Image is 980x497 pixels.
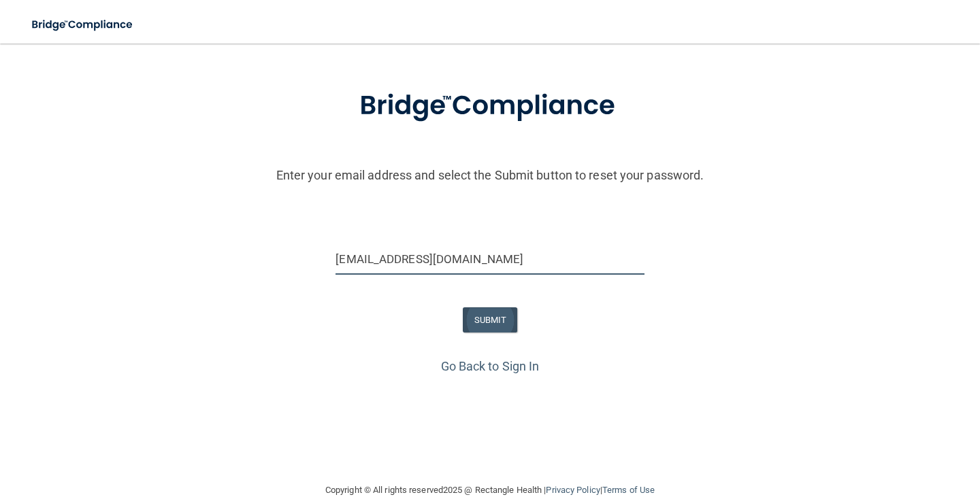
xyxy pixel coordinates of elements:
a: Terms of Use [602,485,655,495]
img: bridge_compliance_login_screen.278c3ca4.svg [20,11,146,39]
img: bridge_compliance_login_screen.278c3ca4.svg [331,71,649,141]
a: Go Back to Sign In [441,359,540,373]
button: SUBMIT [463,307,518,332]
input: Email [336,244,644,275]
a: Privacy Policy [546,485,600,495]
